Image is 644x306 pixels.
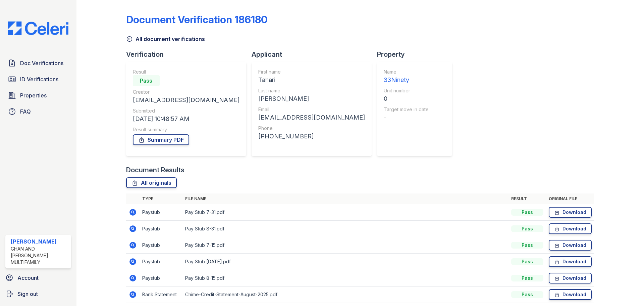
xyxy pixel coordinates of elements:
[384,87,429,94] div: Unit number
[133,69,239,75] div: Result
[140,193,182,204] th: Type
[126,35,205,43] a: All document verifications
[133,114,239,124] div: [DATE] 10:48:57 AM
[182,193,508,204] th: File name
[133,89,239,95] div: Creator
[133,95,239,105] div: [EMAIL_ADDRESS][DOMAIN_NAME]
[546,193,594,204] th: Original file
[140,270,182,287] td: Paystub
[140,254,182,270] td: Paystub
[549,207,592,218] a: Download
[549,256,592,267] a: Download
[133,107,239,114] div: Submitted
[20,59,63,67] span: Doc Verifications
[126,13,268,26] div: Document Verification 186180
[384,113,429,122] div: -
[258,132,365,141] div: [PHONE_NUMBER]
[384,75,429,85] div: 33Ninety
[511,291,543,298] div: Pass
[384,69,429,85] a: Name 33Ninety
[133,75,160,86] div: Pass
[182,287,508,303] td: Chime-Credit-Statement-August-2025.pdf
[5,89,71,102] a: Properties
[511,275,543,281] div: Pass
[252,50,377,59] div: Applicant
[5,105,71,118] a: FAQ
[133,134,189,145] a: Summary PDF
[549,273,592,283] a: Download
[3,287,74,301] a: Sign out
[384,69,429,75] div: Name
[140,237,182,254] td: Paystub
[384,94,429,103] div: 0
[126,50,252,59] div: Verification
[3,271,74,285] a: Account
[258,69,365,75] div: First name
[549,289,592,300] a: Download
[126,165,184,175] div: Document Results
[182,204,508,221] td: Pay Stub 7-31.pdf
[11,237,68,246] div: [PERSON_NAME]
[258,106,365,113] div: Email
[549,240,592,251] a: Download
[511,242,543,249] div: Pass
[258,113,365,122] div: [EMAIL_ADDRESS][DOMAIN_NAME]
[126,177,177,188] a: All originals
[258,125,365,132] div: Phone
[258,87,365,94] div: Last name
[377,50,458,59] div: Property
[17,290,38,298] span: Sign out
[20,75,58,83] span: ID Verifications
[140,221,182,237] td: Paystub
[133,126,239,133] div: Result summary
[511,225,543,232] div: Pass
[140,204,182,221] td: Paystub
[182,221,508,237] td: Pay Stub 8-31.pdf
[384,106,429,113] div: Target move in date
[182,237,508,254] td: Pay Stub 7-15.pdf
[5,73,71,86] a: ID Verifications
[258,75,365,85] div: Tahari
[11,246,68,266] div: Ghan and [PERSON_NAME] Multifamily
[182,270,508,287] td: Pay Stub 8-15.pdf
[17,274,39,282] span: Account
[20,91,47,99] span: Properties
[508,193,546,204] th: Result
[258,94,365,103] div: [PERSON_NAME]
[20,107,31,116] span: FAQ
[140,287,182,303] td: Bank Statement
[511,258,543,265] div: Pass
[549,223,592,234] a: Download
[3,21,74,35] img: CE_Logo_Blue-a8612792a0a2168367f1c8372b55b34899dd931a85d93a1a3d3e32e68fde9ad4.png
[182,254,508,270] td: Pay Stub [DATE].pdf
[616,279,637,299] iframe: chat widget
[5,56,71,70] a: Doc Verifications
[511,209,543,216] div: Pass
